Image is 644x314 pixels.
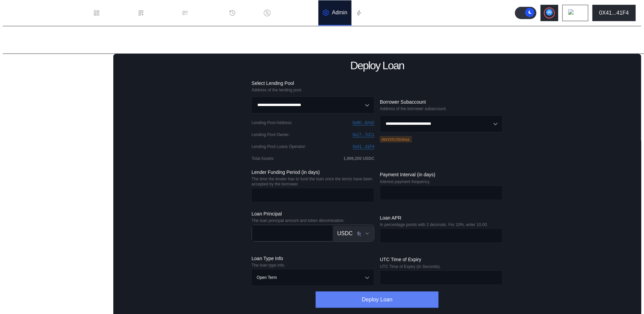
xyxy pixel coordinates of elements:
div: Set Loan Fees [16,152,100,160]
div: Fund Loan [16,83,100,91]
div: 0X41...41F4 [599,10,629,16]
div: Address of the lending pool. [252,88,374,92]
a: Loan Book [133,0,177,26]
div: Call Loan [16,163,100,171]
div: Deploy Loan [16,72,100,80]
div: Discount Factors [273,10,314,16]
a: 0x17...7cC1 [353,132,374,137]
div: Admin Page [8,34,61,46]
div: Change Loan APR [16,141,100,150]
div: Liquidate Loan [16,173,100,181]
div: Set Loan Fees [10,228,111,237]
div: Collateral [12,241,35,247]
div: Borrower Subaccount [380,99,503,105]
div: Open Term [257,275,277,280]
div: Automations [365,10,396,16]
a: Automations [352,0,400,26]
div: Permissions [191,10,221,16]
div: UTC Time of Expiry [380,256,503,263]
div: Address of the borrower subaccount. [380,106,503,111]
a: 0x41...41F4 [353,144,374,149]
div: Loan Principal [252,211,374,217]
div: Update Processing Hour and Issuance Limits [16,114,100,129]
div: Lending Pool Address : [252,120,292,125]
a: Dashboard [89,0,133,26]
div: USDC [337,230,353,237]
div: 1,969,200 USDC [344,156,375,161]
div: Lender Funding Period (in days) [252,169,374,175]
div: Deploy Loan [350,59,404,72]
div: Lending Pools [12,62,46,69]
div: Set Withdrawal [10,216,111,226]
div: Lending Pool Owner : [252,132,290,137]
div: Loans [12,196,27,202]
div: The loan principal amount and token denomination. [252,218,374,223]
div: Total Assets : [252,156,274,161]
img: svg+xml,%3c [359,233,363,237]
button: Open menu for selecting token for payment [333,226,374,241]
div: Subaccounts [12,185,44,191]
button: 0X41...41F4 [592,5,636,21]
div: Lending Pool Loans Operator : [252,144,306,149]
div: INSTITUTIONAL [380,136,412,142]
div: Loan Type Info [252,255,374,261]
a: 0x80...6A42 [353,120,374,125]
img: chain logo [568,9,576,17]
img: ethereum.png [356,230,362,237]
div: The time the lender has to fund the loan once the terms have been accepted by the borrower. [252,177,374,186]
div: Loan APR [380,215,503,221]
div: Set Loans Deployer and Operator [16,104,100,112]
div: The loan type info. [252,263,374,268]
a: History [225,0,260,26]
div: Interest payment frequency. [380,179,503,184]
button: Open menu [252,269,374,286]
div: Select Lending Pool [252,80,374,86]
button: Open menu [380,115,503,132]
div: History [239,10,256,16]
div: Withdraw to Lender [10,205,111,215]
button: Open menu [252,96,374,114]
div: Accept Loan Principal [16,93,100,101]
div: Dashboard [103,10,129,16]
div: Payment Interval (in days) [380,171,503,178]
button: chain logo [562,5,588,21]
a: Permissions [177,0,225,26]
div: Loan Book [147,10,173,16]
a: Discount Factors [260,0,318,26]
div: In percentage points with 2 decimals. For 10%, enter 10.00. [380,222,503,227]
div: Admin [332,10,347,16]
div: Pause Deposits and Withdrawals [16,131,100,139]
div: Balance Collateral [12,252,56,258]
a: Admin [318,0,352,26]
div: UTC Time of Expiry (In Seconds). [380,264,503,269]
button: Deploy Loan [316,291,439,308]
